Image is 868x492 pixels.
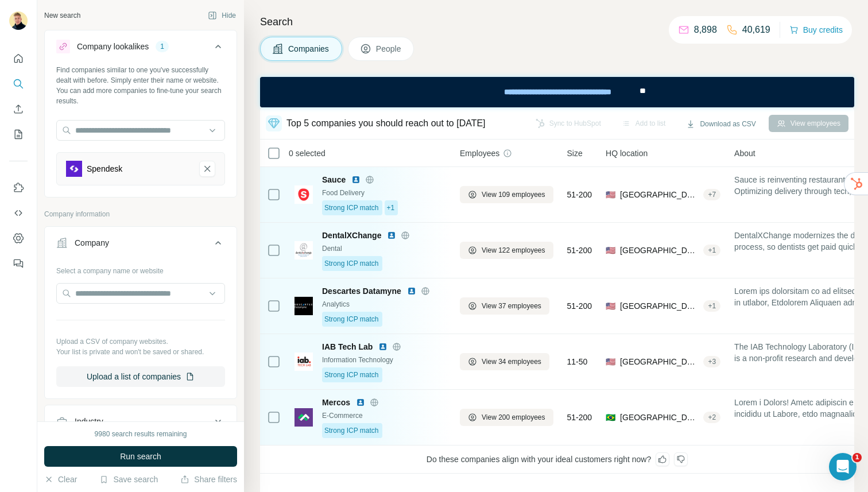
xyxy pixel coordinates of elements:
[703,189,720,200] div: + 7
[294,352,313,371] img: Logo of IAB Tech Lab
[322,188,446,198] div: Food Delivery
[9,203,28,223] button: Use Surfe API
[322,299,446,309] div: Analytics
[387,231,396,240] img: LinkedIn logo
[567,412,592,423] span: 51-200
[407,286,416,296] img: LinkedIn logo
[606,412,615,423] span: 🇧🇷
[482,357,541,367] span: View 34 employees
[9,253,28,274] button: Feedback
[460,409,553,426] button: View 200 employees
[694,23,717,37] p: 8,898
[482,245,545,255] span: View 122 employees
[120,451,161,462] span: Run search
[678,115,764,133] button: Download as CSV
[460,148,499,159] span: Employees
[44,209,237,219] p: Company information
[45,33,237,65] button: Company lookalikes1
[620,412,699,423] span: [GEOGRAPHIC_DATA], [GEOGRAPHIC_DATA]
[322,243,446,254] div: Dental
[99,474,158,485] button: Save search
[322,341,373,352] span: IAB Tech Lab
[378,342,387,351] img: LinkedIn logo
[56,347,225,357] p: Your list is private and won't be saved or shared.
[829,453,857,481] iframe: Intercom live chat
[9,228,28,249] button: Dashboard
[56,336,225,347] p: Upload a CSV of company websites.
[567,356,588,367] span: 11-50
[789,22,843,38] button: Buy credits
[482,301,541,311] span: View 37 employees
[703,357,720,367] div: + 3
[322,230,381,241] span: DentalXChange
[156,41,169,52] div: 1
[44,10,80,21] div: New search
[482,412,545,423] span: View 200 employees
[620,245,699,256] span: [GEOGRAPHIC_DATA], [US_STATE]
[45,408,237,435] button: Industry
[260,445,854,474] div: Do these companies align with your ideal customers right now?
[87,163,122,175] div: Spendesk
[567,300,592,312] span: 51-200
[9,124,28,145] button: My lists
[44,474,77,485] button: Clear
[852,453,862,462] span: 1
[351,175,361,184] img: LinkedIn logo
[260,14,854,30] h4: Search
[567,245,592,256] span: 51-200
[324,203,379,213] span: Strong ICP match
[322,410,446,421] div: E-Commerce
[180,474,237,485] button: Share filters
[44,446,237,467] button: Run search
[9,73,28,94] button: Search
[460,297,549,315] button: View 37 employees
[606,300,615,312] span: 🇺🇸
[200,7,244,24] button: Hide
[294,408,313,427] img: Logo of Mercos
[606,189,615,200] span: 🇺🇸
[324,258,379,269] span: Strong ICP match
[460,242,553,259] button: View 122 employees
[9,11,28,30] img: Avatar
[324,425,379,436] span: Strong ICP match
[95,429,187,439] div: 9980 search results remaining
[75,416,103,427] div: Industry
[9,48,28,69] button: Quick start
[75,237,109,249] div: Company
[742,23,770,37] p: 40,619
[734,148,755,159] span: About
[77,41,149,52] div: Company lookalikes
[9,177,28,198] button: Use Surfe on LinkedIn
[289,148,325,159] span: 0 selected
[9,99,28,119] button: Enrich CSV
[620,356,699,367] span: [GEOGRAPHIC_DATA], [US_STATE]
[703,245,720,255] div: + 1
[606,356,615,367] span: 🇺🇸
[294,185,313,204] img: Logo of Sauce
[482,189,545,200] span: View 109 employees
[322,397,350,408] span: Mercos
[567,148,583,159] span: Size
[606,148,648,159] span: HQ location
[387,203,395,213] span: +1
[56,366,225,387] button: Upload a list of companies
[460,186,553,203] button: View 109 employees
[260,77,854,107] iframe: Banner
[322,355,446,365] div: Information Technology
[288,43,330,55] span: Companies
[703,301,720,311] div: + 1
[45,229,237,261] button: Company
[322,174,346,185] span: Sauce
[620,189,699,200] span: [GEOGRAPHIC_DATA], [US_STATE]
[324,314,379,324] span: Strong ICP match
[703,412,720,423] div: + 2
[356,398,365,407] img: LinkedIn logo
[376,43,402,55] span: People
[294,241,313,259] img: Logo of DentalXChange
[56,65,225,106] div: Find companies similar to one you've successfully dealt with before. Simply enter their name or w...
[324,370,379,380] span: Strong ICP match
[606,245,615,256] span: 🇺🇸
[286,117,486,130] div: Top 5 companies you should reach out to [DATE]
[294,297,313,315] img: Logo of Descartes Datamyne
